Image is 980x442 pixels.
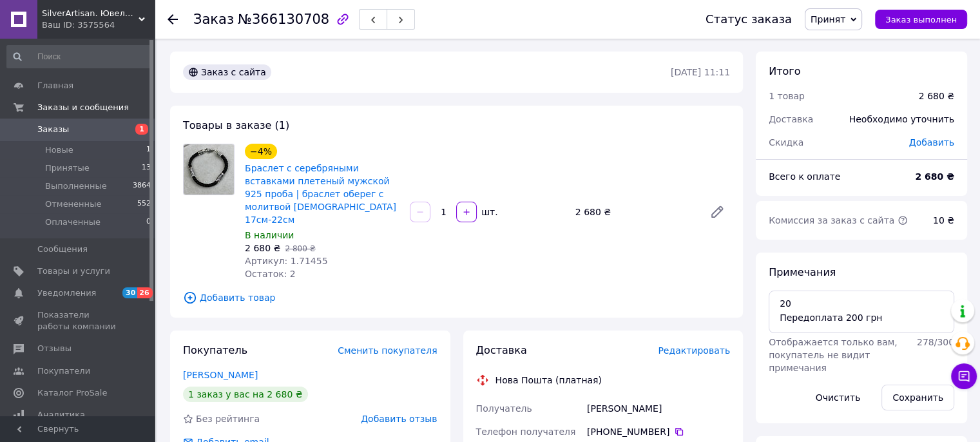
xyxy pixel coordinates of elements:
span: Получатель [476,403,532,414]
span: Сообщения [37,244,88,255]
span: Итого [769,65,800,77]
div: Нова Пошта (платная) [492,374,605,387]
span: Товары и услуги [37,265,110,277]
span: Товары в заказе (1) [183,119,289,131]
div: Вернуться назад [168,13,178,26]
span: В наличии [245,230,294,240]
span: 3864 [133,180,151,192]
span: Скидка [769,137,803,148]
span: Артикул: 1.71455 [245,256,327,266]
span: Комиссия за заказ с сайта [769,215,908,226]
span: Покупатели [37,365,90,377]
span: Принятые [45,162,90,174]
div: [PERSON_NAME] [584,397,733,420]
div: 2 680 ₴ [570,203,699,221]
div: 1 заказ у вас на 2 680 ₴ [183,387,308,402]
span: Всего к оплате [769,171,840,182]
span: 0 [146,216,151,228]
a: Браслет с серебряными вставками плетеный мужской 925 проба | браслет оберег с молитвой [DEMOGRAPH... [245,163,396,225]
span: Заказ выполнен [885,15,957,24]
span: Остаток: 2 [245,269,296,279]
span: Отображается только вам, покупатель не видит примечания [769,337,898,373]
span: Телефон получателя [476,427,576,437]
img: Браслет с серебряными вставками плетеный мужской 925 проба | браслет оберег с молитвой православн... [184,144,234,195]
span: Оплаченные [45,216,101,228]
div: Статус заказа [706,13,792,26]
span: 30 [122,287,137,298]
span: Показатели работы компании [37,309,119,332]
span: Заказы [37,124,69,135]
button: Очистить [805,385,872,410]
span: Аналитика [37,409,85,421]
span: Редактировать [658,345,730,356]
div: шт. [478,206,499,218]
div: 10 ₴ [925,206,962,235]
div: [PHONE_NUMBER] [587,425,730,438]
a: [PERSON_NAME] [183,370,258,380]
time: [DATE] 11:11 [671,67,730,77]
span: Заказы и сообщения [37,102,129,113]
span: Новые [45,144,73,156]
span: Добавить товар [183,291,730,305]
span: Примечания [769,266,836,278]
span: Отзывы [37,343,72,354]
span: Выполненные [45,180,107,192]
span: Доставка [769,114,813,124]
span: 1 [146,144,151,156]
input: Поиск [6,45,152,68]
div: Заказ с сайта [183,64,271,80]
span: Уведомления [37,287,96,299]
span: 552 [137,198,151,210]
span: Каталог ProSale [37,387,107,399]
span: 278 / 300 [917,337,954,347]
span: Принят [811,14,845,24]
b: 2 680 ₴ [915,171,954,182]
div: 2 680 ₴ [919,90,954,102]
div: Ваш ID: 3575564 [42,19,155,31]
span: Заказ [193,12,234,27]
button: Заказ выполнен [875,10,967,29]
a: Редактировать [704,199,730,225]
span: 26 [137,287,152,298]
span: 13 [142,162,151,174]
button: Чат с покупателем [951,363,977,389]
span: 1 [135,124,148,135]
textarea: 20 Передоплата 200 грн [769,291,954,333]
span: Покупатель [183,344,247,356]
span: 2 680 ₴ [245,243,280,253]
button: Сохранить [881,385,954,410]
span: Доставка [476,344,527,356]
div: −4% [245,144,277,159]
span: Сменить покупателя [338,345,437,356]
span: №366130708 [238,12,329,27]
span: Без рейтинга [196,414,260,424]
span: Главная [37,80,73,91]
div: Необходимо уточнить [841,105,962,133]
span: Добавить [909,137,954,148]
span: 2 800 ₴ [285,244,315,253]
span: Отмененные [45,198,101,210]
span: 1 товар [769,91,805,101]
span: Добавить отзыв [361,414,437,424]
span: SilverArtisan. Ювелирные украшения. [42,8,139,19]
